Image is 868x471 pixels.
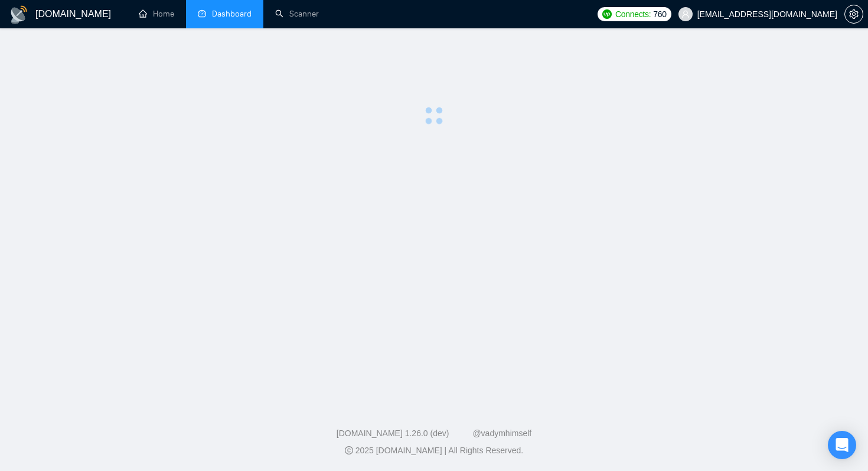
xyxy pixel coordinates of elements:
[472,429,531,438] a: @vadymhimself
[9,5,28,24] img: logo
[653,8,666,21] span: 760
[845,9,863,19] span: setting
[275,9,319,19] a: searchScanner
[9,444,859,457] div: 2025 [DOMAIN_NAME] | All Rights Reserved.
[615,8,651,21] span: Connects:
[139,9,174,19] a: homeHome
[844,9,863,19] a: setting
[198,9,206,18] span: dashboard
[844,5,863,24] button: setting
[681,10,690,18] span: user
[345,446,353,454] span: copyright
[212,9,252,19] span: Dashboard
[337,429,449,438] a: [DOMAIN_NAME] 1.26.0 (dev)
[828,431,856,459] div: Open Intercom Messenger
[602,9,612,19] img: upwork-logo.png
